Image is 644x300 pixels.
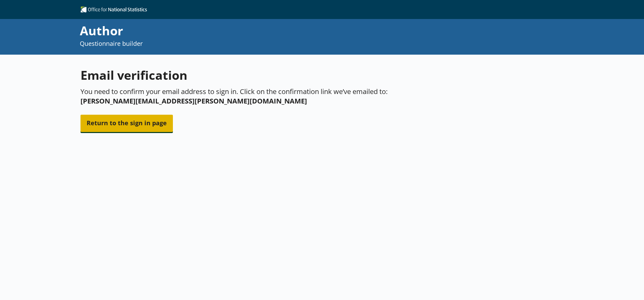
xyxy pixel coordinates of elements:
[80,96,307,106] span: [PERSON_NAME][EMAIL_ADDRESS][PERSON_NAME][DOMAIN_NAME]
[80,87,397,106] p: You need to confirm your email address to sign in. Click on the confirmation link we’ve emailed to:
[80,115,173,132] button: Return to the sign in page
[80,39,433,48] p: Questionnaire builder
[80,22,433,39] div: Author
[80,67,397,83] h1: Email verification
